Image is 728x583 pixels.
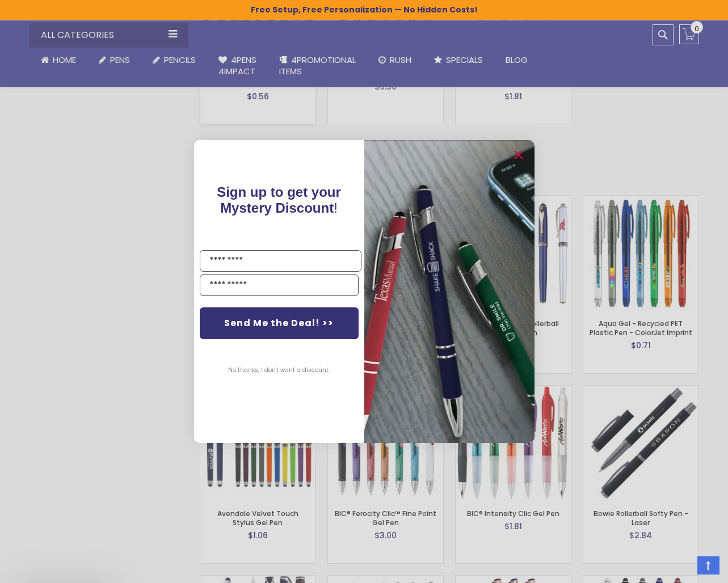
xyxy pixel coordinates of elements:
[217,184,341,216] span: !
[222,356,335,385] button: No thanks, I don't want a discount.
[510,146,528,164] button: Close dialog
[364,140,535,442] img: pop-up-image
[217,184,341,216] span: Sign up to get your Mystery Discount
[200,307,359,339] button: Send Me the Deal! >>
